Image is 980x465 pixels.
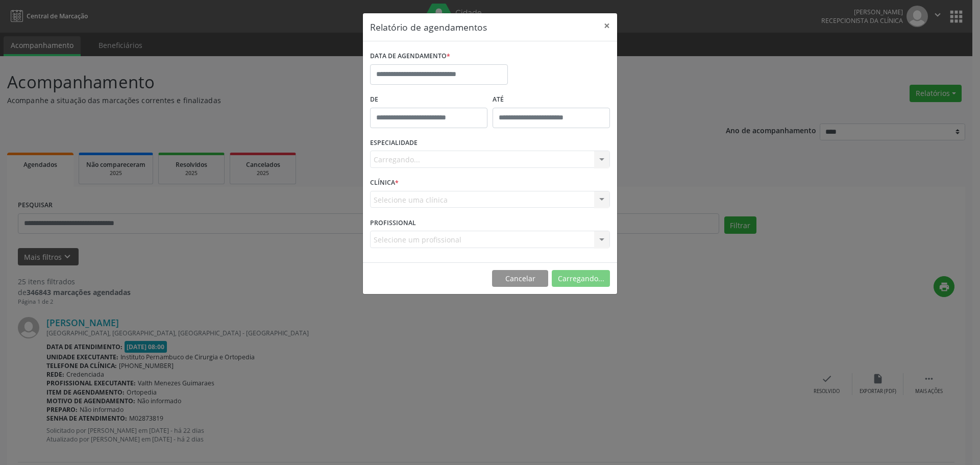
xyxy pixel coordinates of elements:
[370,175,399,191] label: CLÍNICA
[370,48,450,64] label: DATA DE AGENDAMENTO
[492,270,548,287] button: Cancelar
[552,270,610,287] button: Carregando...
[370,215,416,231] label: PROFISSIONAL
[370,135,418,151] label: ESPECIALIDADE
[370,92,487,108] label: De
[493,92,610,108] label: ATÉ
[597,13,617,38] button: Close
[370,20,487,34] h5: Relatório de agendamentos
